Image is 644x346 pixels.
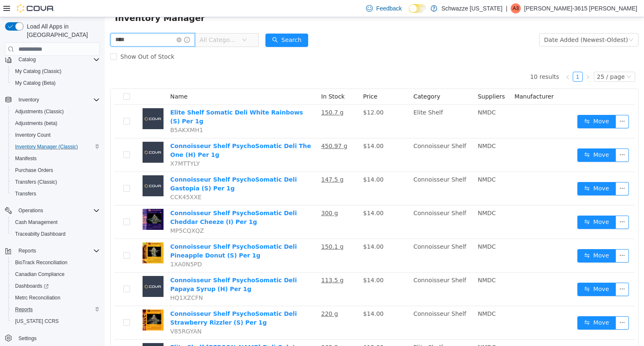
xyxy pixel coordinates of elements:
[8,188,103,200] button: Transfers
[8,268,103,280] button: Canadian Compliance
[18,207,43,214] span: Operations
[12,281,100,291] span: Dashboards
[12,78,59,88] a: My Catalog (Beta)
[373,125,391,132] span: NMDC
[15,120,57,127] span: Adjustments (beta)
[137,20,142,26] i: icon: down
[12,153,100,164] span: Manifests
[373,226,391,233] span: NMDC
[15,190,36,197] span: Transfers
[38,125,59,146] img: Connoisseur Shelf PsychoSomatic Deli The One (H) Per 1g placeholder
[511,98,524,111] button: icon: ellipsis
[468,55,478,65] li: 1
[15,143,78,150] span: Inventory Manager (Classic)
[492,55,520,64] div: 25 / page
[373,293,391,300] span: NMDC
[65,311,97,317] span: V85RGYAN
[15,271,65,278] span: Canadian Compliance
[12,177,60,187] a: Transfers (Classic)
[12,165,57,175] a: Purchase Orders
[258,76,273,83] span: Price
[65,260,192,275] a: Connoisseur Shelf PsychoSomatic Deli Papaya Syrup (H) Per 1g
[15,55,39,65] button: Catalog
[8,77,103,89] button: My Catalog (Beta)
[12,316,100,326] span: Washington CCRS
[15,206,47,216] button: Operations
[12,153,40,164] a: Manifests
[38,225,59,246] img: Connoisseur Shelf PsychoSomatic Deli Pineapple Donut (S) Per 1g hero shot
[373,260,391,266] span: NMDC
[8,129,103,141] button: Inventory Count
[258,193,279,199] span: $14.00
[216,92,239,99] u: 150.7 g
[473,98,511,111] button: icon: swapMove
[511,3,521,13] div: Adrianna-3615 Lerma
[65,244,97,250] span: 1XA0N5PD
[38,259,59,280] img: Connoisseur Shelf PsychoSomatic Deli Papaya Syrup (H) Per 1g placeholder
[441,3,503,13] p: Schwazze [US_STATE]
[473,131,511,145] button: icon: swapMove
[15,294,60,301] span: Metrc Reconciliation
[12,130,100,140] span: Inventory Count
[12,304,100,315] span: Reports
[8,228,103,240] button: Traceabilty Dashboard
[15,206,100,216] span: Operations
[216,76,240,83] span: In Stock
[410,76,449,83] span: Manufacturer
[38,91,59,112] img: Elite Shelf Somatic Deli White Rainbows (S) Per 1g placeholder
[15,231,65,237] span: Traceabilty Dashboard
[258,293,279,300] span: $14.00
[511,265,524,279] button: icon: ellipsis
[305,121,369,155] td: Connoisseur Shelf
[15,155,36,162] span: Manifests
[38,292,59,313] img: Connoisseur Shelf PsychoSomatic Deli Strawberry Rizzler (S) Per 1g hero shot
[72,20,77,25] i: icon: close-circle
[460,57,465,62] i: icon: left
[12,142,81,152] a: Inventory Manager (Classic)
[12,189,100,199] span: Transfers
[425,55,454,65] li: 10 results
[305,88,369,121] td: Elite Shelf
[373,159,391,166] span: NMDC
[65,143,95,150] span: X7MTTYLY
[216,260,239,266] u: 113.5 g
[12,78,100,88] span: My Catalog (Beta)
[8,164,103,176] button: Purchase Orders
[12,229,69,239] a: Traceabilty Dashboard
[12,107,100,117] span: Adjustments (Classic)
[65,226,192,242] a: Connoisseur Shelf PsychoSomatic Deli Pineapple Donut (S) Per 1g
[65,76,83,83] span: Name
[2,94,103,106] button: Inventory
[376,4,402,13] span: Feedback
[8,117,103,129] button: Adjustments (beta)
[65,92,198,107] a: Elite Shelf Somatic Deli White Rainbows (S) Per 1g
[480,57,486,62] i: icon: right
[65,293,192,309] a: Connoisseur Shelf PsychoSomatic Deli Strawberry Rizzler (S) Per 1g
[409,4,426,13] input: Dark Mode
[373,327,391,333] span: NMDC
[12,269,68,279] a: Canadian Compliance
[513,3,519,13] span: A3
[12,130,54,140] a: Inventory Count
[12,217,100,227] span: Cash Management
[65,210,99,217] span: MP5CQXQZ
[2,245,103,257] button: Reports
[8,65,103,77] button: My Catalog (Classic)
[305,188,369,222] td: Connoisseur Shelf
[439,16,523,29] div: Date Added (Newest-Oldest)
[12,293,64,303] a: Metrc Reconciliation
[12,118,61,128] a: Adjustments (beta)
[12,217,61,227] a: Cash Management
[258,327,279,333] span: $12.00
[511,198,524,212] button: icon: ellipsis
[15,318,59,325] span: [US_STATE] CCRS
[15,219,57,226] span: Cash Management
[8,176,103,188] button: Transfers (Classic)
[258,92,279,99] span: $12.00
[12,258,71,268] a: BioTrack Reconciliation
[65,177,97,183] span: CCK45XXE
[15,95,42,105] button: Inventory
[468,55,478,64] a: 1
[8,216,103,228] button: Cash Management
[15,333,40,343] a: Settings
